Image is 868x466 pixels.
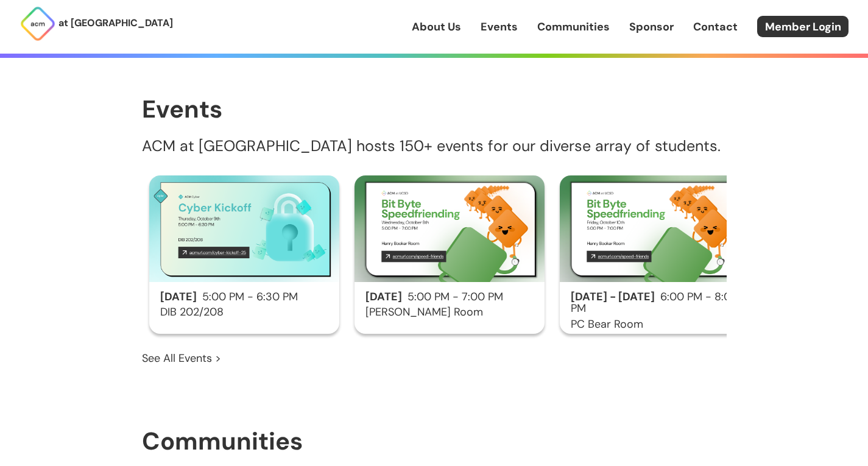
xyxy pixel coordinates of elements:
[19,5,173,42] a: at [GEOGRAPHIC_DATA]
[160,289,197,304] span: [DATE]
[560,291,750,316] h2: 6:00 PM - 8:00 PM
[693,19,738,35] a: Contact
[142,138,727,154] p: ACM at [GEOGRAPHIC_DATA] hosts 150+ events for our diverse array of students.
[537,19,610,35] a: Communities
[560,319,750,331] h3: PC Bear Room
[355,175,545,282] img: Bit Byte Speedfriending
[571,289,655,304] span: [DATE] - [DATE]
[149,291,339,303] h2: 5:00 PM - 6:30 PM
[365,289,402,304] span: [DATE]
[19,5,56,42] img: ACM Logo
[355,291,545,303] h2: 5:00 PM - 7:00 PM
[149,306,339,319] h3: DIB 202/208
[142,350,221,366] a: See All Events >
[412,19,461,35] a: About Us
[142,96,727,122] h1: Events
[629,19,674,35] a: Sponsor
[560,175,750,282] img: Bit Byte Meet the Tree
[58,15,173,31] p: at [GEOGRAPHIC_DATA]
[481,19,518,35] a: Events
[355,306,545,319] h3: [PERSON_NAME] Room
[757,16,849,37] a: Member Login
[142,428,727,454] h1: Communities
[149,175,339,282] img: Lockpicking 103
